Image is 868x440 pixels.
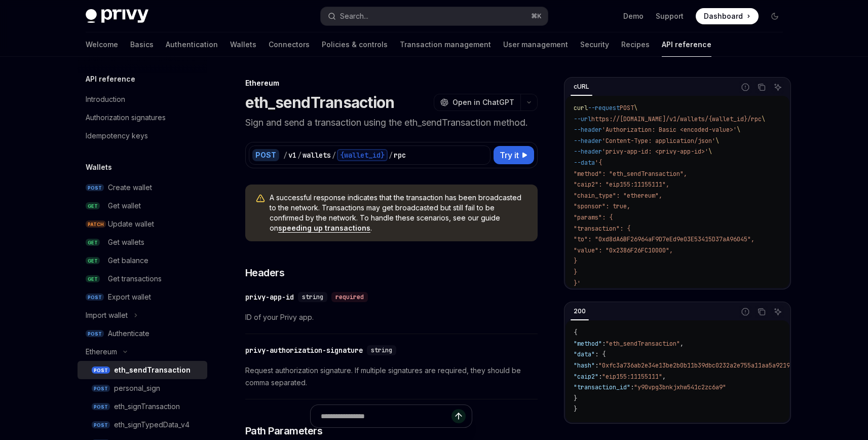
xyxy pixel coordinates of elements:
[704,11,743,21] span: Dashboard
[574,268,577,276] span: }
[78,361,207,379] a: POSTeth_sendTransaction
[245,345,363,355] div: privy-authorization-signature
[92,403,110,411] span: POST
[574,192,662,200] span: "chain_type": "ethereum",
[245,93,395,112] h1: eth_sendTransaction
[574,279,581,287] span: }'
[86,184,104,192] span: POST
[708,148,712,156] span: \
[602,373,662,381] span: "eip155:11155111"
[606,340,680,348] span: "eth_sendTransaction"
[331,292,368,302] div: required
[108,291,151,303] div: Export wallet
[108,254,148,267] div: Get balance
[245,292,294,302] div: privy-app-id
[78,379,207,397] a: POSTpersonal_sign
[595,361,598,370] span: :
[400,32,491,57] a: Transaction management
[252,149,279,161] div: POST
[108,327,149,340] div: Authenticate
[332,150,336,160] div: /
[574,170,687,178] span: "method": "eth_sendTransaction",
[78,215,207,233] a: PATCHUpdate wallet
[78,127,207,145] a: Idempotency keys
[394,150,406,160] div: rpc
[108,200,141,212] div: Get wallet
[321,405,451,427] input: Ask a question...
[86,93,125,105] div: Introduction
[255,194,266,204] svg: Warning
[245,364,538,389] span: Request authorization signature. If multiple signatures are required, they should be comma separa...
[86,161,112,173] h5: Wallets
[86,9,148,23] img: dark logo
[78,178,207,197] a: POSTCreate wallet
[574,159,595,167] span: --data
[656,11,684,21] a: Support
[303,150,331,160] div: wallets
[574,202,630,210] span: "sponsor": true,
[634,104,637,112] span: \
[715,137,719,145] span: \
[574,340,602,348] span: "method"
[630,383,634,391] span: :
[78,343,207,361] button: Toggle Ethereum section
[771,81,784,94] button: Ask AI
[662,32,711,57] a: API reference
[598,373,602,381] span: :
[322,32,388,57] a: Policies & controls
[574,225,630,233] span: "transaction": {
[452,97,514,107] span: Open in ChatGPT
[500,149,519,161] span: Try it
[623,11,644,21] a: Demo
[574,361,595,370] span: "hash"
[78,251,207,270] a: GETGet balance
[86,239,100,246] span: GET
[762,115,765,123] span: \
[574,246,673,254] span: "value": "0x2386F26FC10000",
[114,364,191,376] div: eth_sendTransaction
[574,383,630,391] span: "transaction_id"
[86,275,100,283] span: GET
[574,257,577,265] span: }
[574,126,602,134] span: --header
[302,293,323,301] span: string
[270,193,527,233] span: A successful response indicates that the transaction has been broadcasted to the network. Transac...
[602,340,606,348] span: :
[571,305,589,317] div: 200
[337,149,388,161] div: {wallet_id}
[494,146,534,164] button: Try it
[739,305,752,318] button: Report incorrect code
[269,32,310,57] a: Connectors
[166,32,218,57] a: Authentication
[86,73,135,85] h5: API reference
[767,8,783,24] button: Toggle dark mode
[591,115,762,123] span: https://[DOMAIN_NAME]/v1/wallets/{wallet_id}/rpc
[321,7,548,25] button: Open search
[86,346,117,358] div: Ethereum
[434,94,520,111] button: Open in ChatGPT
[245,116,538,130] p: Sign and send a transaction using the eth_sendTransaction method.
[78,306,207,324] button: Toggle Import wallet section
[574,137,602,145] span: --header
[288,150,296,160] div: v1
[696,8,759,24] a: Dashboard
[602,148,708,156] span: 'privy-app-id: <privy-app-id>'
[574,405,577,413] span: }
[114,382,160,394] div: personal_sign
[755,305,768,318] button: Copy the contents from the code block
[86,294,104,301] span: POST
[451,409,466,423] button: Send message
[531,12,542,20] span: ⌘ K
[634,383,726,391] span: "y90vpg3bnkjxhw541c2zc6a9"
[571,81,592,93] div: cURL
[771,305,784,318] button: Ask AI
[108,273,162,285] div: Get transactions
[78,108,207,127] a: Authorization signatures
[662,373,666,381] span: ,
[245,266,285,280] span: Headers
[92,421,110,429] span: POST
[574,148,602,156] span: --header
[755,81,768,94] button: Copy the contents from the code block
[620,104,634,112] span: POST
[108,181,152,194] div: Create wallet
